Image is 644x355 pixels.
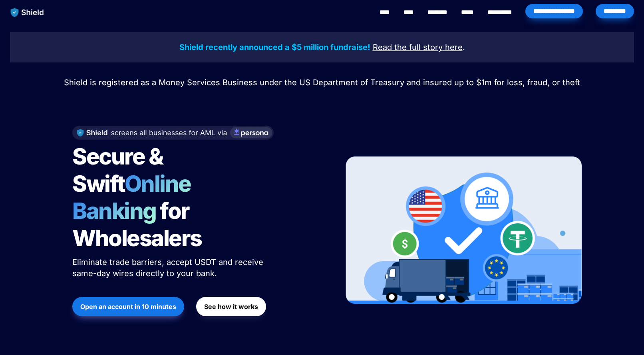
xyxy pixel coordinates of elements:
[64,78,580,87] span: Shield is registered as a Money Services Business under the US Department of Treasury and insured...
[72,293,184,320] a: Open an account in 10 minutes
[196,297,266,316] button: See how it works
[7,4,48,21] img: website logo
[80,303,176,311] strong: Open an account in 10 minutes
[72,143,167,197] span: Secure & Swift
[72,297,184,316] button: Open an account in 10 minutes
[179,42,370,52] strong: Shield recently announced a $5 million fundraise!
[72,197,202,252] span: for Wholesalers
[196,293,266,320] a: See how it works
[72,170,199,225] span: Online Banking
[445,42,463,52] u: here
[204,303,258,311] strong: See how it works
[72,257,266,278] span: Eliminate trade barriers, accept USDT and receive same-day wires directly to your bank.
[373,44,443,52] a: Read the full story
[445,44,463,52] a: here
[463,42,465,52] span: .
[373,42,443,52] u: Read the full story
